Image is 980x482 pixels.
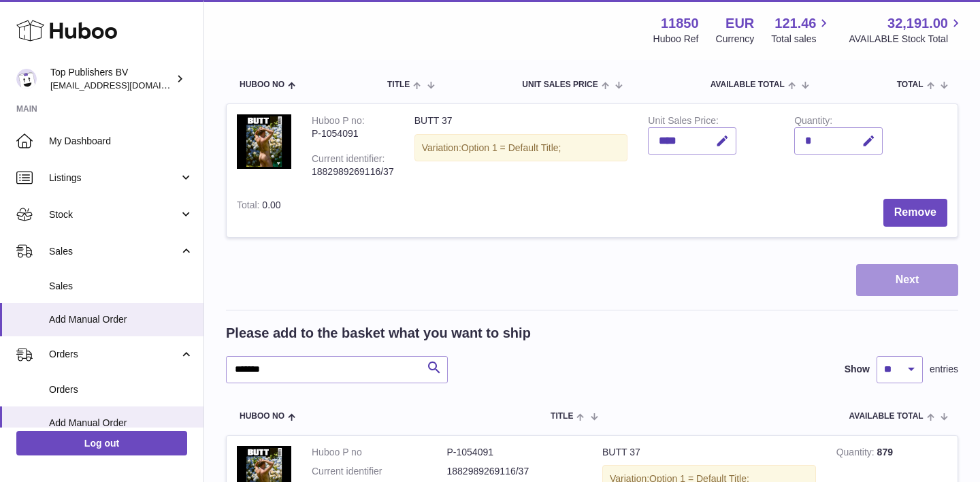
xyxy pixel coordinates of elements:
[845,363,870,376] label: Show
[49,417,193,430] span: Add Manual Order
[653,33,699,46] div: Huboo Ref
[237,114,291,169] img: BUTT 37
[16,431,187,455] a: Log out
[883,199,947,227] button: Remove
[50,66,173,92] div: Top Publishers BV
[312,115,365,129] div: Huboo P no
[771,33,832,46] span: Total sales
[661,14,699,33] strong: 11850
[930,363,958,376] span: entries
[312,165,394,178] div: 1882989269116/37
[49,135,193,148] span: My Dashboard
[49,172,179,184] span: Listings
[551,412,573,421] span: Title
[522,80,598,89] span: Unit Sales Price
[849,33,964,46] span: AVAILABLE Stock Total
[447,446,583,459] dd: P-1054091
[262,199,280,210] span: 0.00
[897,80,924,89] span: Total
[49,383,193,396] span: Orders
[771,14,832,46] a: 121.46 Total sales
[49,245,179,258] span: Sales
[716,33,755,46] div: Currency
[404,104,638,189] td: BUTT 37
[414,134,628,162] div: Variation:
[49,280,193,293] span: Sales
[49,348,179,361] span: Orders
[226,324,531,342] h2: Please add to the basket what you want to ship
[49,313,193,326] span: Add Manual Order
[836,447,877,461] strong: Quantity
[774,14,816,33] span: 121.46
[856,264,958,296] button: Next
[50,80,200,91] span: [EMAIL_ADDRESS][DOMAIN_NAME]
[725,14,754,33] strong: EUR
[710,80,785,89] span: AVAILABLE Total
[387,80,410,89] span: Title
[240,412,284,421] span: Huboo no
[312,153,385,167] div: Current identifier
[794,115,832,129] label: Quantity
[16,69,37,89] img: accounts@fantasticman.com
[312,465,447,478] dt: Current identifier
[461,142,561,153] span: Option 1 = Default Title;
[312,446,447,459] dt: Huboo P no
[49,208,179,221] span: Stock
[312,127,394,140] div: P-1054091
[447,465,583,478] dd: 1882989269116/37
[240,80,284,89] span: Huboo no
[849,14,964,46] a: 32,191.00 AVAILABLE Stock Total
[237,199,262,214] label: Total
[648,115,718,129] label: Unit Sales Price
[849,412,924,421] span: AVAILABLE Total
[887,14,948,33] span: 32,191.00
